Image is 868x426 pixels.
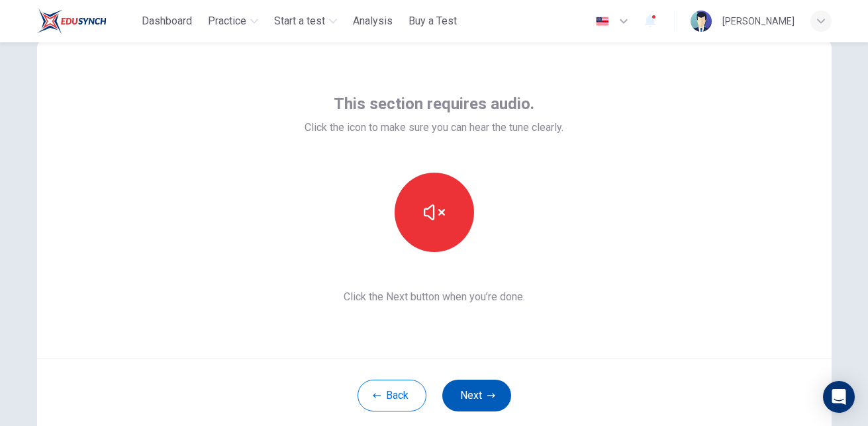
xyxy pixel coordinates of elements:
[409,13,457,29] span: Buy a Test
[348,9,398,33] button: Analysis
[142,13,192,29] span: Dashboard
[305,120,563,136] span: Click the icon to make sure you can hear the tune clearly.
[334,93,534,114] span: This section requires audio.
[203,9,264,33] button: Practice
[594,17,610,26] img: en
[37,8,137,34] a: ELTC logo
[722,13,795,29] div: [PERSON_NAME]
[305,289,563,305] span: Click the Next button when you’re done.
[353,13,393,29] span: Analysis
[823,381,855,413] div: Open Intercom Messenger
[274,13,325,29] span: Start a test
[136,9,197,33] button: Dashboard
[403,9,462,33] button: Buy a Test
[691,11,712,32] img: Profile picture
[37,8,107,34] img: ELTC logo
[358,380,426,411] button: Back
[269,9,342,33] button: Start a test
[442,380,511,411] button: Next
[208,13,246,29] span: Practice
